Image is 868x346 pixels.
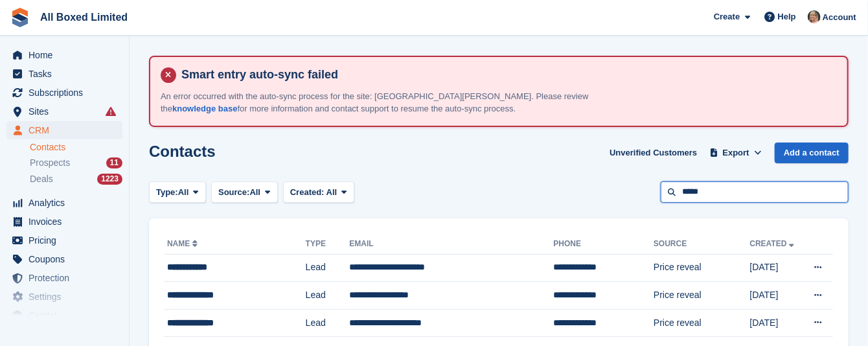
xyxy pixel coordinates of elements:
span: All [250,186,261,199]
h4: Smart entry auto-sync failed [176,67,837,82]
span: Sites [29,102,106,121]
a: Created [750,239,797,248]
img: stora-icon-8386f47178a22dfd0bd8f6a31ec36ba5ce8667c1dd55bd0f319d3a0aa187defe.svg [10,8,30,27]
a: menu [6,288,122,306]
button: Source: All [211,181,278,203]
a: Name [167,239,200,248]
span: Type: [156,186,178,199]
span: Prospects [30,157,70,169]
a: menu [6,121,122,139]
a: menu [6,231,122,249]
td: Lead [306,309,350,337]
span: Protection [29,269,106,287]
a: Deals 1223 [30,172,122,186]
button: Export [707,143,764,164]
span: All [326,187,337,197]
a: menu [6,65,122,83]
a: menu [6,213,122,231]
td: [DATE] [750,309,803,337]
a: menu [6,84,122,102]
a: Add a contact [775,143,849,164]
span: All [178,186,189,199]
span: Create [714,10,740,23]
span: Pricing [29,231,106,249]
i: Smart entry sync failures have occurred [106,106,116,117]
td: [DATE] [750,282,803,310]
p: An error occurred with the auto-sync process for the site: [GEOGRAPHIC_DATA][PERSON_NAME]. Please... [161,90,614,115]
span: Help [778,10,796,23]
td: Lead [306,254,350,282]
th: Phone [554,234,654,255]
a: All Boxed Limited [35,6,133,28]
div: 1223 [97,174,122,185]
a: knowledge base [172,104,237,113]
td: Lead [306,282,350,310]
span: Export [723,146,749,159]
span: Capital [29,306,106,325]
button: Created: All [283,181,354,203]
span: Coupons [29,250,106,268]
a: menu [6,194,122,212]
span: Settings [29,288,106,306]
img: Sandie Mills [808,10,821,23]
span: Source: [218,186,249,199]
a: menu [6,46,122,64]
a: menu [6,269,122,287]
td: Price reveal [654,254,749,282]
span: Subscriptions [29,84,106,102]
th: Type [306,234,350,255]
td: [DATE] [750,254,803,282]
span: Home [29,46,106,64]
div: 11 [106,157,122,168]
td: Price reveal [654,309,749,337]
a: menu [6,306,122,325]
span: Invoices [29,213,106,231]
th: Email [349,234,553,255]
h1: Contacts [149,143,216,160]
span: Deals [30,173,53,185]
a: menu [6,102,122,121]
span: Tasks [29,65,106,83]
span: Analytics [29,194,106,212]
span: CRM [29,121,106,139]
a: Prospects 11 [30,156,122,170]
th: Source [654,234,749,255]
a: Contacts [30,141,122,154]
a: menu [6,250,122,268]
span: Account [823,11,856,24]
button: Type: All [149,181,206,203]
span: Created: [290,187,325,197]
a: Unverified Customers [604,143,702,164]
td: Price reveal [654,282,749,310]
